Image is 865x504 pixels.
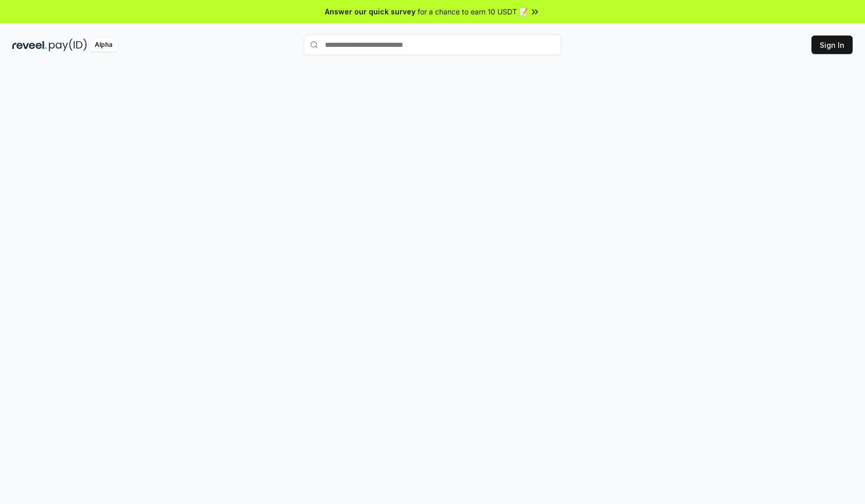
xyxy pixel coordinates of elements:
[49,39,87,51] img: pay_id
[418,6,528,17] span: for a chance to earn 10 USDT 📝
[811,36,853,54] button: Sign In
[325,6,416,17] span: Answer our quick survey
[89,39,118,51] div: Alpha
[12,39,47,51] img: reveel_dark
